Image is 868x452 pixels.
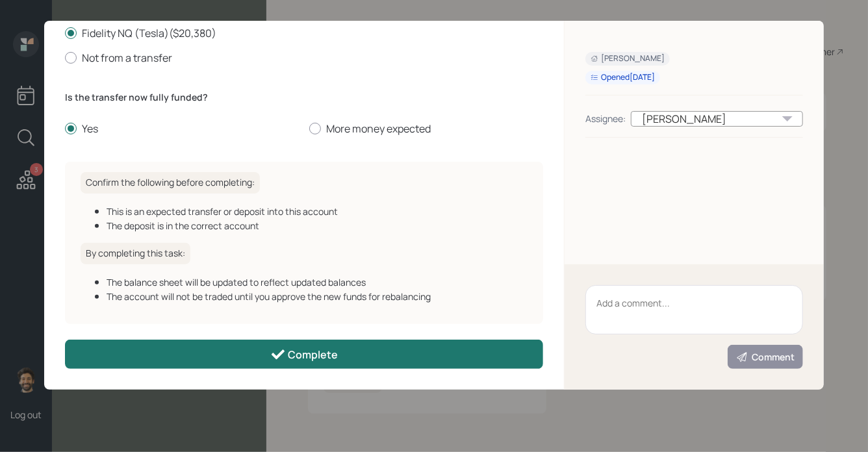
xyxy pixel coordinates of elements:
[81,243,190,264] h6: By completing this task:
[65,91,543,104] label: Is the transfer now fully funded?
[107,275,528,289] div: The balance sheet will be updated to reflect updated balances
[309,121,543,136] label: More money expected
[65,121,299,136] label: Yes
[736,351,795,364] div: Comment
[631,111,803,127] div: [PERSON_NAME]
[591,72,655,83] div: Opened [DATE]
[65,51,543,65] label: Not from a transfer
[728,345,803,369] button: Comment
[270,347,338,362] div: Complete
[107,290,528,303] div: The account will not be traded until you approve the new funds for rebalancing
[107,205,528,218] div: This is an expected transfer or deposit into this account
[585,112,626,125] div: Assignee:
[591,53,665,64] div: [PERSON_NAME]
[65,340,543,369] button: Complete
[107,219,528,232] div: The deposit is in the correct account
[81,172,260,194] h6: Confirm the following before completing:
[65,26,543,40] label: Fidelity NQ (Tesla) ( $20,380 )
